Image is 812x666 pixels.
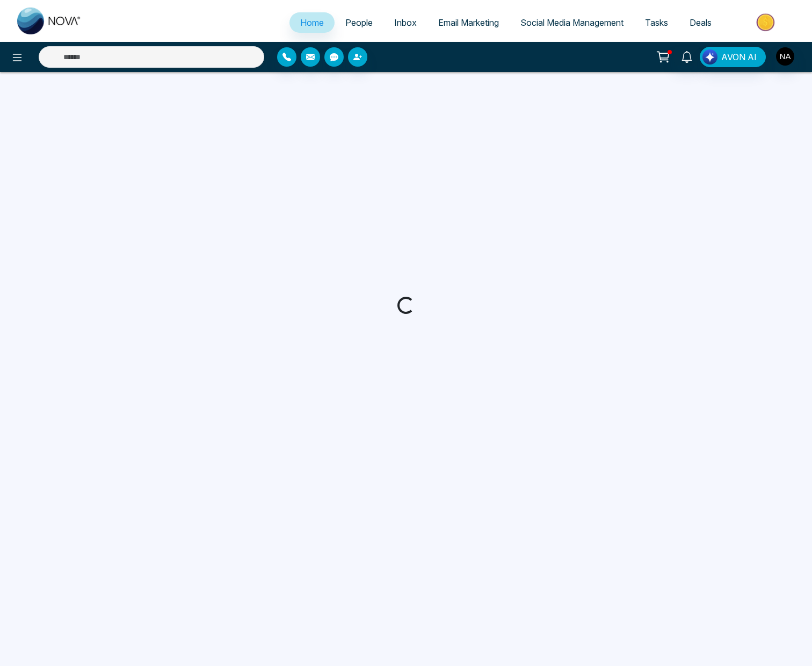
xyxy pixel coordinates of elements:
span: People [345,17,373,28]
span: Email Marketing [438,17,499,28]
span: Home [300,17,324,28]
span: Deals [690,17,712,28]
img: User Avatar [776,47,794,66]
span: AVON AI [721,51,757,63]
span: Inbox [394,17,417,28]
span: Social Media Management [520,17,624,28]
a: Social Media Management [510,12,634,33]
img: Market-place.gif [728,10,806,34]
a: Email Marketing [427,12,510,33]
a: People [335,12,383,33]
a: Inbox [383,12,427,33]
img: Lead Flow [702,49,717,65]
a: Deals [679,12,722,33]
a: Home [289,12,335,33]
img: Nova CRM Logo [17,8,82,34]
button: AVON AI [700,47,766,67]
a: Tasks [634,12,679,33]
span: Tasks [645,17,668,28]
